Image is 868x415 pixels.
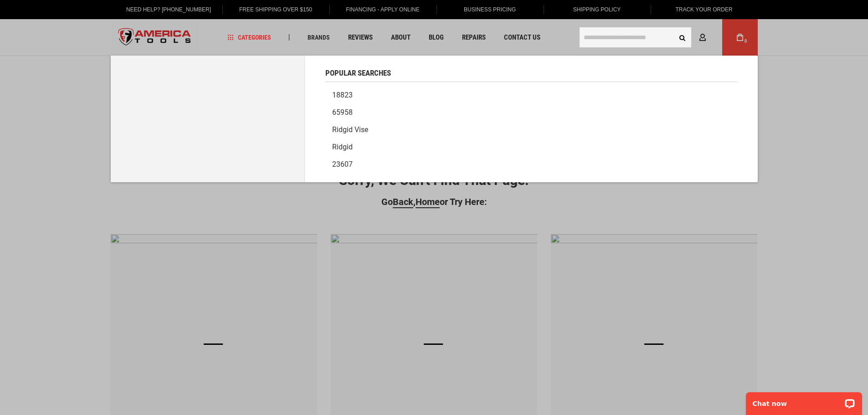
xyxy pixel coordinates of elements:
span: Popular Searches [325,69,391,77]
a: 18823 [325,87,737,104]
span: Brands [308,34,330,41]
a: Ridgid vise [325,121,737,138]
a: Brands [303,31,334,44]
span: Categories [227,34,271,41]
a: 23607 [325,156,737,173]
iframe: LiveChat chat widget [740,386,868,415]
button: Search [674,29,691,46]
a: Categories [223,31,275,44]
a: 65958 [325,104,737,121]
a: Ridgid [325,138,737,156]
